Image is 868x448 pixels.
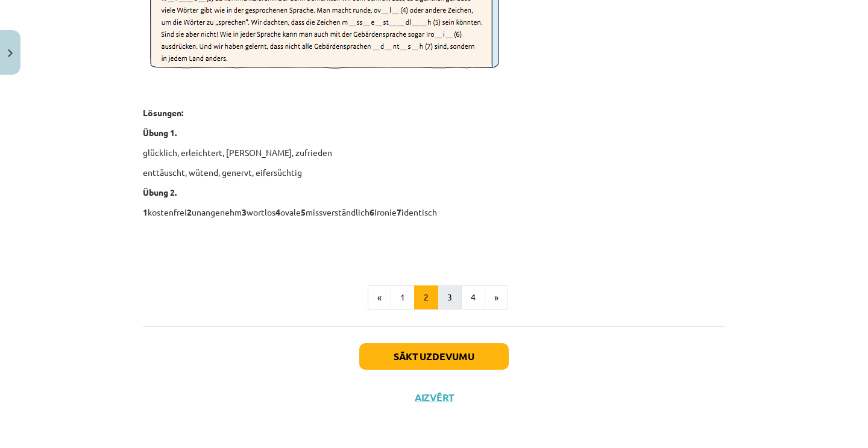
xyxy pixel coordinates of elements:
strong: 2 [187,207,192,217]
button: 3 [438,285,462,310]
strong: 5 [301,207,306,217]
img: icon-close-lesson-0947bae3869378f0d4975bcd49f059093ad1ed9edebbc8119c70593378902aed.svg [8,49,13,57]
strong: 6 [370,207,374,217]
nav: Page navigation example [143,285,725,310]
button: 1 [391,285,415,310]
strong: 4 [275,207,280,217]
button: Sākt uzdevumu [359,343,509,370]
strong: 1 [143,207,148,217]
strong: 7 [397,207,401,217]
button: » [485,285,508,310]
button: 4 [461,285,485,310]
strong: Lösungen: [143,107,183,118]
p: glücklich, erleichtert, [PERSON_NAME], zufrieden [143,146,725,159]
p: enttäuscht, wütend, genervt, eifersüchtig [143,166,725,179]
button: 2 [414,285,438,310]
p: kostenfrei unangenehm wortlos ovale missverständlich Ironie identisch [143,206,725,219]
button: Aizvērt [411,391,457,403]
strong: 3 [242,207,247,217]
button: « [368,285,391,310]
strong: Übung 1. [143,127,177,138]
strong: Übung 2. [143,187,177,198]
